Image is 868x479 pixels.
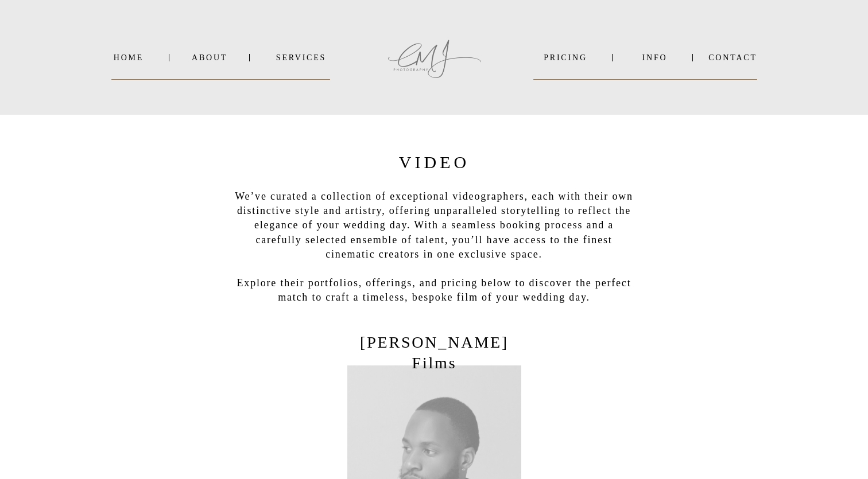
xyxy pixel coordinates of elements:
a: About [192,53,226,62]
p: We’ve curated a collection of exceptional videographers, each with their own distinctive style an... [230,189,638,313]
a: SERVICES [272,53,330,62]
a: [PERSON_NAME] Films [344,332,524,361]
a: Home [111,53,146,62]
a: Contact [708,53,757,62]
a: PRICING [533,53,598,62]
h2: Video [378,149,490,170]
a: INFO [627,53,683,62]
